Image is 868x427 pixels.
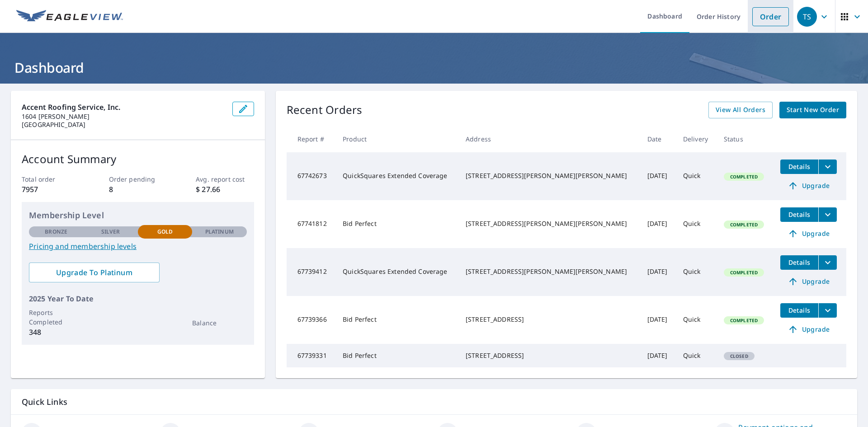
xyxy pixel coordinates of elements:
td: [DATE] [640,152,676,200]
span: Upgrade [786,324,831,335]
td: QuickSquares Extended Coverage [335,248,458,296]
th: Product [335,126,458,152]
p: Reports Completed [29,308,83,327]
a: Pricing and membership levels [29,241,247,252]
div: [STREET_ADDRESS] [466,315,633,324]
p: Gold [157,228,173,236]
div: TS [797,7,817,27]
span: Completed [725,174,763,180]
p: Avg. report cost [196,174,254,184]
span: Completed [725,269,763,276]
th: Date [640,126,676,152]
a: Upgrade [780,226,837,241]
div: [STREET_ADDRESS][PERSON_NAME][PERSON_NAME] [466,219,633,228]
span: View All Orders [716,104,765,116]
p: $ 27.66 [196,184,254,195]
span: Upgrade [786,228,831,239]
td: [DATE] [640,248,676,296]
p: Total order [22,174,80,184]
p: Membership Level [29,209,247,221]
td: 67739412 [287,248,336,296]
button: detailsBtn-67739366 [780,303,818,318]
td: QuickSquares Extended Coverage [335,152,458,200]
th: Status [717,126,773,152]
th: Report # [287,126,336,152]
a: Upgrade [780,322,837,337]
p: 2025 Year To Date [29,293,247,304]
a: Upgrade [780,178,837,193]
button: detailsBtn-67742673 [780,160,818,174]
span: Details [786,210,813,219]
td: Quick [676,248,717,296]
p: Silver [101,228,120,236]
td: Quick [676,344,717,367]
span: Details [786,306,813,314]
td: Bid Perfect [335,344,458,367]
a: View All Orders [708,102,773,118]
button: detailsBtn-67739412 [780,255,818,270]
a: Order [752,7,789,26]
p: Account Summary [22,151,254,167]
p: Order pending [109,174,167,184]
span: Upgrade [786,276,831,287]
span: Details [786,162,813,171]
a: Upgrade To Platinum [29,263,160,282]
span: Closed [725,353,754,359]
td: Bid Perfect [335,200,458,248]
p: Platinum [205,228,234,236]
span: Details [786,258,813,267]
td: 67739331 [287,344,336,367]
span: Start New Order [787,104,839,116]
div: [STREET_ADDRESS][PERSON_NAME][PERSON_NAME] [466,267,633,276]
button: detailsBtn-67741812 [780,207,818,222]
h1: Dashboard [11,58,857,77]
td: Quick [676,152,717,200]
td: [DATE] [640,200,676,248]
a: Start New Order [779,102,846,118]
span: Completed [725,317,763,324]
td: 67742673 [287,152,336,200]
p: Bronze [45,228,67,236]
img: EV Logo [16,10,123,23]
td: [DATE] [640,296,676,344]
td: 67741812 [287,200,336,248]
span: Completed [725,221,763,228]
th: Delivery [676,126,717,152]
p: 1604 [PERSON_NAME] [22,113,225,121]
p: [GEOGRAPHIC_DATA] [22,121,225,129]
button: filesDropdownBtn-67739412 [818,255,837,270]
p: 8 [109,184,167,195]
div: [STREET_ADDRESS] [466,351,633,360]
a: Upgrade [780,274,837,289]
td: [DATE] [640,344,676,367]
td: Quick [676,296,717,344]
p: 7957 [22,184,80,195]
span: Upgrade [786,180,831,191]
p: Quick Links [22,396,846,408]
button: filesDropdownBtn-67742673 [818,160,837,174]
p: Accent Roofing Service, Inc. [22,102,225,113]
button: filesDropdownBtn-67739366 [818,303,837,318]
span: Upgrade To Platinum [36,267,152,277]
td: 67739366 [287,296,336,344]
button: filesDropdownBtn-67741812 [818,207,837,222]
th: Address [458,126,640,152]
p: Balance [192,318,246,328]
td: Quick [676,200,717,248]
p: Recent Orders [287,102,363,118]
p: 348 [29,327,83,338]
div: [STREET_ADDRESS][PERSON_NAME][PERSON_NAME] [466,171,633,180]
td: Bid Perfect [335,296,458,344]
